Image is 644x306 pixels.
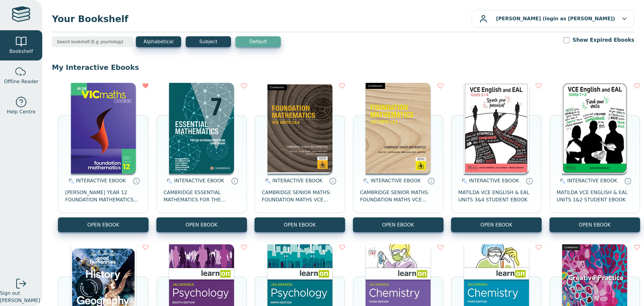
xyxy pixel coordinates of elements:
[558,177,566,185] img: interactive.svg
[562,83,627,174] img: fa827ae5-b1be-4d8a-aefe-4f65f413543b.png
[165,177,172,185] img: interactive.svg
[58,217,149,232] button: OPEN EBOOK
[572,36,634,44] label: Show Expired Ebooks
[557,189,633,203] span: MATILDA VCE ENGLISH & EAL UNITS 1&2 STUDENT EBOOK
[235,36,281,47] button: Default
[231,177,238,184] a: Interactive eBooks are accessed online via the publisher’s portal. They contain interactive resou...
[353,217,444,232] button: OPEN EBOOK
[52,63,634,72] p: My Interactive Ebooks
[549,217,640,232] button: OPEN EBOOK
[329,177,336,184] a: Interactive eBooks are accessed online via the publisher’s portal. They contain interactive resou...
[67,177,74,185] img: interactive.svg
[4,78,38,85] span: Offline Reader
[496,16,615,21] b: [PERSON_NAME] (login as [PERSON_NAME])
[9,48,33,55] span: Bookshelf
[371,178,421,184] span: INTERACTIVE EBOOK
[469,178,519,184] span: INTERACTIVE EBOOK
[451,217,542,232] button: OPEN EBOOK
[133,177,140,184] a: Interactive eBooks are accessed online via the publisher’s portal. They contain interactive resou...
[464,83,529,174] img: e640b99c-8375-4517-8bb4-be3159db8a5c.jpg
[272,178,322,184] span: INTERACTIVE EBOOK
[472,10,634,28] button: [PERSON_NAME] (login as [PERSON_NAME])
[136,36,181,47] button: Alphabetical
[624,177,631,184] a: Interactive eBooks are accessed online via the publisher’s portal. They contain interactive resou...
[156,217,247,232] button: OPEN EBOOK
[268,83,332,174] img: d4058232-2d3f-4262-8f81-efa4e13d5ae6.png
[458,189,534,203] span: MATILDA VCE ENGLISH & EAL UNITS 3&4 STUDENT EBOOK
[263,177,271,185] img: interactive.svg
[164,189,240,203] span: CAMBRIDGE ESSENTIAL MATHEMATICS FOR THE VICTORIAN CURRICULUM YEAR 7 EBOOK 3E
[366,83,431,174] img: f4b4f5e4-e8d0-4825-bb42-c5addafaee29.png
[262,189,338,203] span: CAMBRIDGE SENIOR MATHS: FOUNDATION MATHS VCE UNITS 3&4 EBOOK
[361,177,369,185] img: interactive.svg
[52,12,472,26] span: Your Bookshelf
[255,217,345,232] button: OPEN EBOOK
[65,189,141,203] span: [PERSON_NAME] YEAR 12 FOUNDATION MATHEMATICS STUDENT EBOOK
[460,177,467,185] img: interactive.svg
[76,178,126,184] span: INTERACTIVE EBOOK
[526,177,533,184] a: Interactive eBooks are accessed online via the publisher’s portal. They contain interactive resou...
[7,108,35,116] span: Help Centre
[428,177,435,184] a: Interactive eBooks are accessed online via the publisher’s portal. They contain interactive resou...
[360,189,436,203] span: CAMBRIDGE SENIOR MATHS: FOUNDATION MATHS VCE UNITS 1&2 EBOOK
[52,36,133,47] input: Search bookshelf (E.g: psychology)
[186,36,231,47] button: Subject
[567,178,617,184] span: INTERACTIVE EBOOK
[174,178,224,184] span: INTERACTIVE EBOOK
[71,83,136,174] img: f0da0688-2a62-452b-ae7b-fb01b1c4fb80.jpg
[169,83,234,174] img: a4cdec38-c0cf-47c5-bca4-515c5eb7b3e9.png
